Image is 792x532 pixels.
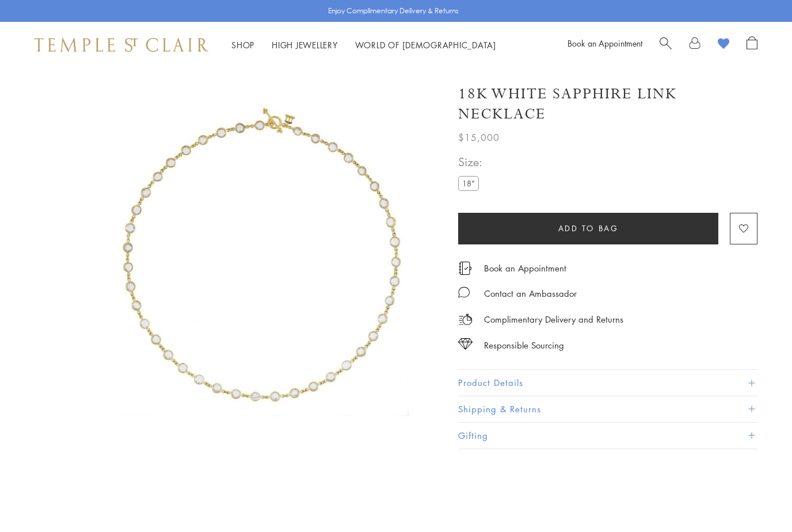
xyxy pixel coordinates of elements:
label: 18" [458,176,479,190]
button: Shipping & Returns [458,396,757,422]
a: High JewelleryHigh Jewellery [272,39,338,51]
img: Temple St. Clair [35,38,208,52]
h1: 18K White Sapphire Link Necklace [458,84,757,124]
a: Book an Appointment [484,262,566,274]
span: Size: [458,152,483,171]
a: World of [DEMOGRAPHIC_DATA]World of [DEMOGRAPHIC_DATA] [355,39,496,51]
div: Contact an Ambassador [484,286,577,301]
p: Complimentary Delivery and Returns [484,312,623,327]
a: Book an Appointment [568,37,642,49]
span: Add to bag [558,222,619,235]
nav: Main navigation [231,38,496,52]
iframe: Gorgias live chat messenger [734,478,780,520]
button: Add to bag [458,213,718,244]
button: Gifting [458,423,757,449]
div: Responsible Sourcing [484,338,564,353]
span: $15,000 [458,130,500,145]
button: Product Details [458,370,757,396]
a: Search [660,36,672,53]
p: Enjoy Complimentary Delivery & Returns [328,5,459,17]
a: View Wishlist [718,36,729,53]
img: MessageIcon-01_2.svg [458,286,470,298]
img: icon_sourcing.svg [458,338,473,350]
img: N76816-LC18WS5R [75,68,441,449]
a: ShopShop [231,39,254,51]
a: Open Shopping Bag [747,36,757,53]
img: icon_delivery.svg [458,312,473,327]
img: icon_appointment.svg [458,262,472,275]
